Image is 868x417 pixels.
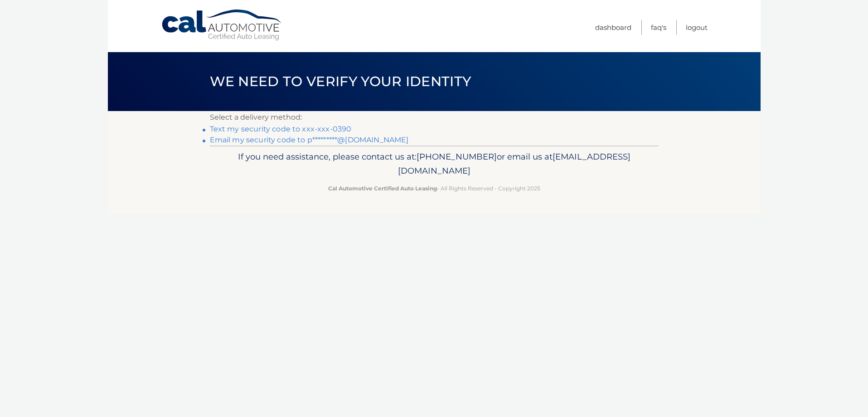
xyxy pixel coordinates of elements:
[210,111,659,124] p: Select a delivery method:
[210,73,471,90] span: We need to verify your identity
[651,20,666,35] a: FAQ's
[417,151,497,162] span: [PHONE_NUMBER]
[210,136,409,144] a: Email my security code to p*********@[DOMAIN_NAME]
[328,185,437,192] strong: Cal Automotive Certified Auto Leasing
[686,20,708,35] a: Logout
[595,20,631,35] a: Dashboard
[210,125,352,133] a: Text my security code to xxx-xxx-0390
[161,9,283,41] a: Cal Automotive
[216,184,653,193] p: - All Rights Reserved - Copyright 2025
[216,150,653,179] p: If you need assistance, please contact us at: or email us at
